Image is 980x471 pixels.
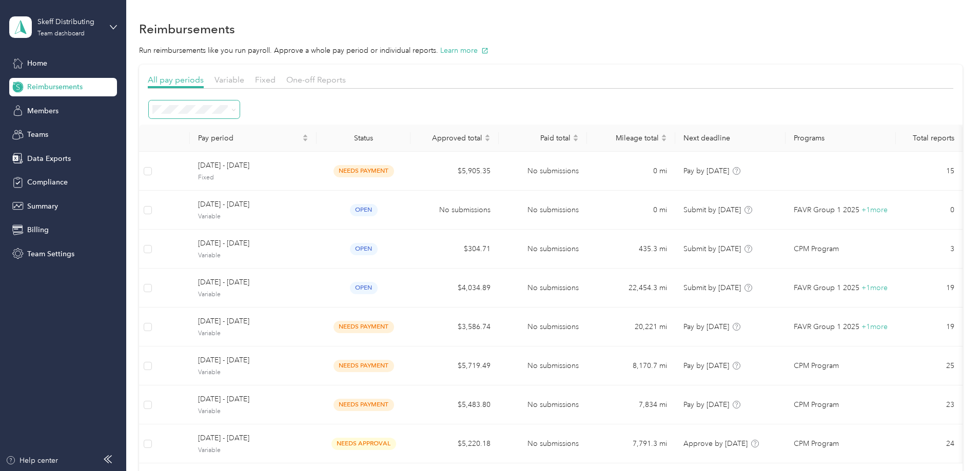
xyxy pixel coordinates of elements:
[198,160,308,171] span: [DATE] - [DATE]
[683,400,729,409] span: Pay by [DATE]
[861,322,888,331] span: + 1 more
[587,191,675,230] td: 0 mi
[198,446,308,455] span: Variable
[484,137,491,143] span: caret-down
[198,368,308,377] span: Variable
[410,269,499,308] td: $4,034.89
[190,125,317,152] th: Pay period
[198,394,308,405] span: [DATE] - [DATE]
[499,346,587,385] td: No submissions
[139,45,963,56] p: Run reimbursements like you run payroll. Approve a whole pay period or individual reports.
[499,152,587,191] td: No submissions
[334,321,394,333] span: needs payment
[794,438,839,449] span: CPM Program
[484,133,491,139] span: caret-up
[587,152,675,191] td: 0 mi
[861,206,888,214] span: + 1 more
[896,269,962,308] td: 19
[587,230,675,269] td: 435.3 mi
[683,322,729,331] span: Pay by [DATE]
[198,173,308,182] span: Fixed
[499,230,587,269] td: No submissions
[27,129,48,140] span: Teams
[325,134,402,142] div: Status
[139,24,235,34] h1: Reimbursements
[410,152,499,191] td: $5,905.35
[198,329,308,338] span: Variable
[794,399,839,411] span: CPM Program
[573,137,579,143] span: caret-down
[683,206,741,214] span: Submit by [DATE]
[198,277,308,288] span: [DATE] - [DATE]
[587,125,675,152] th: Mileage total
[499,424,587,463] td: No submissions
[587,385,675,424] td: 7,834 mi
[683,167,729,175] span: Pay by [DATE]
[27,81,83,92] span: Reimbursements
[794,321,859,333] span: FAVR Group 1 2025
[896,308,962,346] td: 19
[896,125,962,152] th: Total reports
[794,282,859,294] span: FAVR Group 1 2025
[675,125,786,152] th: Next deadline
[587,308,675,346] td: 20,221 mi
[334,165,394,177] span: needs payment
[595,134,659,142] span: Mileage total
[37,16,102,27] div: Skeff Distributing
[410,191,499,230] td: No submissions
[410,308,499,346] td: $3,586.74
[683,244,741,253] span: Submit by [DATE]
[198,251,308,260] span: Variable
[198,290,308,299] span: Variable
[198,433,308,444] span: [DATE] - [DATE]
[786,125,896,152] th: Programs
[27,58,47,69] span: Home
[198,238,308,249] span: [DATE] - [DATE]
[198,212,308,221] span: Variable
[587,269,675,308] td: 22,454.3 mi
[410,125,499,152] th: Approved total
[794,360,839,372] span: CPM Program
[27,177,68,188] span: Compliance
[683,439,748,448] span: Approve by [DATE]
[198,134,300,142] span: Pay period
[27,201,58,212] span: Summary
[410,424,499,463] td: $5,220.18
[419,134,482,142] span: Approved total
[214,75,244,85] span: Variable
[499,385,587,424] td: No submissions
[507,134,571,142] span: Paid total
[440,45,488,56] button: Learn more
[896,385,962,424] td: 23
[896,152,962,191] td: 15
[499,308,587,346] td: No submissions
[27,224,49,235] span: Billing
[587,424,675,463] td: 7,791.3 mi
[410,385,499,424] td: $5,483.80
[896,346,962,385] td: 25
[499,269,587,308] td: No submissions
[499,191,587,230] td: No submissions
[499,125,587,152] th: Paid total
[896,424,962,463] td: 24
[350,282,378,294] span: open
[350,243,378,255] span: open
[587,346,675,385] td: 8,170.7 mi
[410,230,499,269] td: $304.71
[661,133,667,139] span: caret-up
[410,346,499,385] td: $5,719.49
[683,361,729,370] span: Pay by [DATE]
[27,153,71,164] span: Data Exports
[331,438,396,449] span: needs approval
[255,75,276,85] span: Fixed
[896,191,962,230] td: 0
[198,355,308,366] span: [DATE] - [DATE]
[573,133,579,139] span: caret-up
[27,106,58,116] span: Members
[334,360,394,372] span: needs payment
[334,399,394,411] span: needs payment
[661,137,667,143] span: caret-down
[27,249,74,259] span: Team Settings
[198,316,308,327] span: [DATE] - [DATE]
[37,31,85,37] div: Team dashboard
